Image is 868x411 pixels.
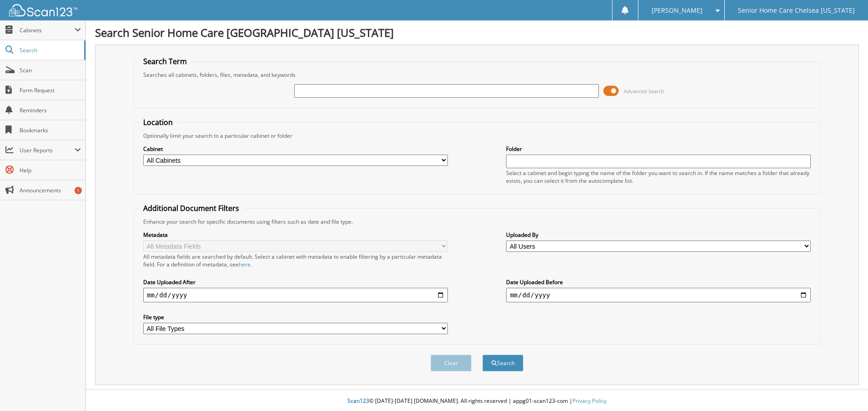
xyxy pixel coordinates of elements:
[20,186,81,194] span: Announcements
[139,203,244,213] legend: Additional Document Filters
[506,231,811,239] label: Uploaded By
[95,25,859,40] h1: Search Senior Home Care [GEOGRAPHIC_DATA] [US_STATE]
[143,313,448,321] label: File type
[139,71,815,79] div: Searches all cabinets, folders, files, metadata, and keywords
[143,231,448,239] label: Metadata
[20,106,81,114] span: Reminders
[139,218,815,226] div: Enhance your search for specific documents using filters such as date and file type.
[20,146,75,154] span: User Reports
[506,169,811,185] div: Select a cabinet and begin typing the name of the folder you want to search in. If the name match...
[20,86,81,94] span: Form Request
[20,26,75,34] span: Cabinets
[143,288,448,302] input: start
[738,8,855,13] span: Senior Home Care Chelsea [US_STATE]
[431,355,472,371] button: Clear
[506,288,811,302] input: end
[506,278,811,286] label: Date Uploaded Before
[347,397,369,405] span: Scan123
[75,187,82,194] div: 1
[139,132,815,140] div: Optionally limit your search to a particular cabinet or folder
[506,145,811,153] label: Folder
[139,117,177,127] legend: Location
[139,56,191,66] legend: Search Term
[20,126,81,134] span: Bookmarks
[143,253,448,268] div: All metadata fields are searched by default. Select a cabinet with metadata to enable filtering b...
[20,66,81,74] span: Scan
[20,166,81,174] span: Help
[9,4,77,16] img: scan123-logo-white.svg
[482,355,523,371] button: Search
[143,278,448,286] label: Date Uploaded After
[652,8,702,13] span: [PERSON_NAME]
[239,261,251,268] a: here
[624,88,664,95] span: Advanced Search
[143,145,448,153] label: Cabinet
[572,397,607,405] a: Privacy Policy
[20,46,80,54] span: Search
